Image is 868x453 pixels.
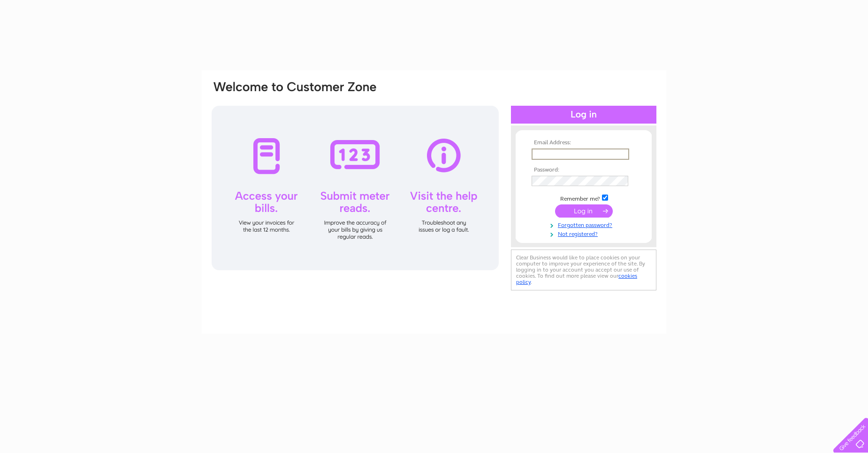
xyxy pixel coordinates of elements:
[532,229,638,238] a: Not registered?
[516,273,637,285] a: cookies policy
[529,193,638,203] td: Remember me?
[529,167,638,173] th: Password:
[529,140,638,146] th: Email Address:
[555,204,613,218] input: Submit
[511,250,656,290] div: Clear Business would like to place cookies on your computer to improve your experience of the sit...
[532,220,638,229] a: Forgotten password?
